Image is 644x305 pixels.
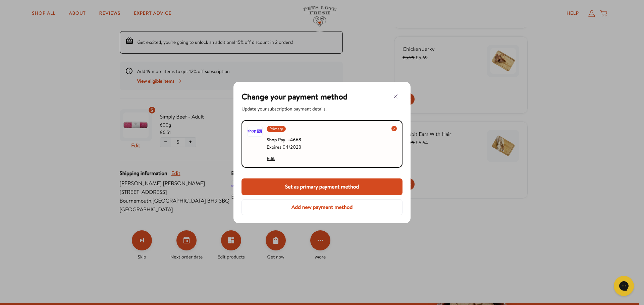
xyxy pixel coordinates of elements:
button: Set as primary payment method [241,178,402,195]
button: Add new payment method [241,199,402,215]
span: Change your payment method [241,91,347,102]
button: Edit [267,155,275,162]
span: Update your subscription payment details. [241,105,327,112]
span: Primary [269,125,283,133]
span: Shop Pay ···· 4668 [267,136,301,143]
img: svg%3E [247,126,263,137]
iframe: Gorgias live chat messenger [610,274,637,298]
span: Expires 04/2028 [267,143,301,151]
